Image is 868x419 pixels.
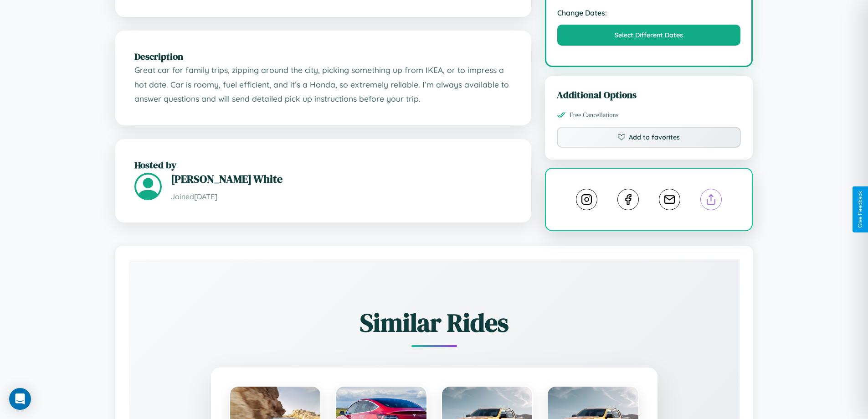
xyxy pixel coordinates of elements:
h2: Hosted by [134,158,512,171]
h3: [PERSON_NAME] White [171,171,512,186]
h2: Similar Rides [161,305,708,340]
div: Open Intercom Messenger [9,388,31,410]
button: Select Different Dates [557,25,741,46]
strong: Change Dates: [557,8,741,17]
p: Great car for family trips, zipping around the city, picking something up from IKEA, or to impres... [134,63,512,106]
p: Joined [DATE] [171,190,512,203]
h2: Description [134,50,512,63]
div: Give Feedback [857,191,863,228]
button: Add to favorites [557,127,741,148]
span: Free Cancellations [570,111,619,119]
h3: Additional Options [557,88,741,101]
